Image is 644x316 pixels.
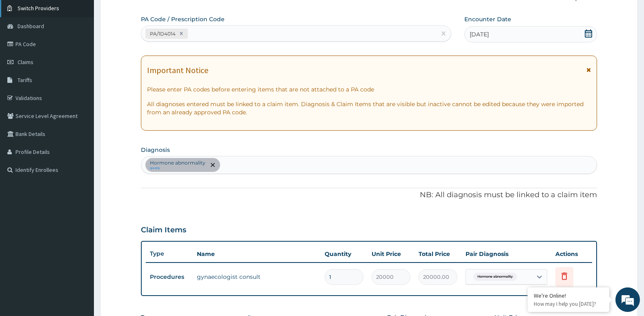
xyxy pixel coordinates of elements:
[147,66,208,75] h1: Important Notice
[473,273,517,281] span: Hormone abnormality
[18,76,32,84] span: Tariffs
[150,166,205,170] small: query
[534,300,603,307] p: How may I help you today?
[470,30,489,38] span: [DATE]
[464,15,511,23] label: Encounter Date
[134,4,154,24] div: Minimize live chat window
[141,190,597,200] p: NB: All diagnosis must be linked to a claim item
[146,246,193,261] th: Type
[15,41,33,61] img: d_794563401_company_1708531726252_794563401
[193,269,321,285] td: gynaecologist consult
[42,46,137,56] div: Chat with us now
[141,226,186,235] h3: Claim Items
[18,58,33,66] span: Claims
[321,246,368,262] th: Quantity
[147,100,591,116] p: All diagnoses entered must be linked to a claim item. Diagnosis & Claim Items that are visible bu...
[47,103,113,185] span: We're online!
[368,246,414,262] th: Unit Price
[141,146,170,154] label: Diagnosis
[193,246,321,262] th: Name
[147,29,177,38] div: PA/1D4014
[461,246,551,262] th: Pair Diagnosis
[18,22,44,30] span: Dashboard
[150,160,205,166] p: Hormone abnormality
[551,246,592,262] th: Actions
[146,269,193,285] td: Procedures
[141,15,225,23] label: PA Code / Prescription Code
[18,4,59,12] span: Switch Providers
[147,85,591,93] p: Please enter PA codes before entering items that are not attached to a PA code
[414,246,461,262] th: Total Price
[534,292,603,299] div: We're Online!
[4,223,156,251] textarea: Type your message and hit 'Enter'
[209,161,216,169] span: remove selection option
